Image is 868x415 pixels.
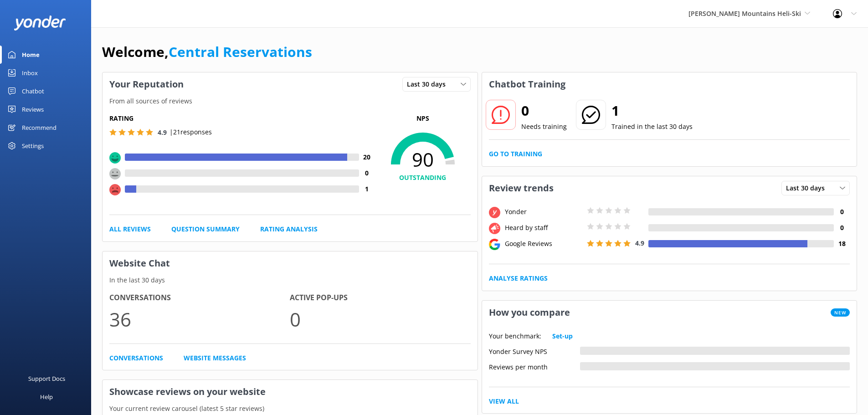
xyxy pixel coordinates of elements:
[359,152,375,162] h4: 20
[260,224,318,234] a: Rating Analysis
[40,388,53,406] div: Help
[184,353,246,363] a: Website Messages
[688,9,801,18] span: [PERSON_NAME] Mountains Heli-Ski
[489,347,580,355] div: Yonder Survey NPS
[103,251,478,275] h3: Website Chat
[290,304,470,334] p: 0
[158,128,167,137] span: 4.9
[290,292,470,304] h4: Active Pop-ups
[22,118,56,137] div: Recommend
[103,72,190,96] h3: Your Reputation
[489,149,542,159] a: Go to Training
[834,239,850,249] h4: 18
[169,42,312,61] a: Central Reservations
[102,41,312,63] h1: Welcome,
[489,362,580,370] div: Reviews per month
[375,113,471,123] p: NPS
[103,96,478,106] p: From all sources of reviews
[359,184,375,194] h4: 1
[375,148,471,171] span: 90
[831,308,850,317] span: New
[503,239,585,249] div: Google Reviews
[552,331,573,341] a: Set-up
[611,122,693,132] p: Trained in the last 30 days
[103,404,478,414] p: Your current review carousel (latest 5 star reviews)
[375,173,471,183] h4: OUTSTANDING
[169,127,212,137] p: | 21 responses
[407,79,451,89] span: Last 30 days
[109,353,163,363] a: Conversations
[22,137,44,155] div: Settings
[489,396,519,406] a: View All
[22,82,44,100] div: Chatbot
[482,72,572,96] h3: Chatbot Training
[22,64,38,82] div: Inbox
[611,100,693,122] h2: 1
[786,183,830,193] span: Last 30 days
[171,224,240,234] a: Question Summary
[109,113,375,123] h5: Rating
[103,380,478,404] h3: Showcase reviews on your website
[503,223,585,233] div: Heard by staff
[482,176,560,200] h3: Review trends
[489,273,548,283] a: Analyse Ratings
[521,122,567,132] p: Needs training
[482,301,577,324] h3: How you compare
[109,292,290,304] h4: Conversations
[103,275,478,285] p: In the last 30 days
[14,15,66,31] img: yonder-white-logo.png
[834,223,850,233] h4: 0
[635,239,644,247] span: 4.9
[359,168,375,178] h4: 0
[489,331,541,341] p: Your benchmark:
[28,369,65,388] div: Support Docs
[22,100,44,118] div: Reviews
[22,46,40,64] div: Home
[521,100,567,122] h2: 0
[503,207,585,217] div: Yonder
[109,224,151,234] a: All Reviews
[109,304,290,334] p: 36
[834,207,850,217] h4: 0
